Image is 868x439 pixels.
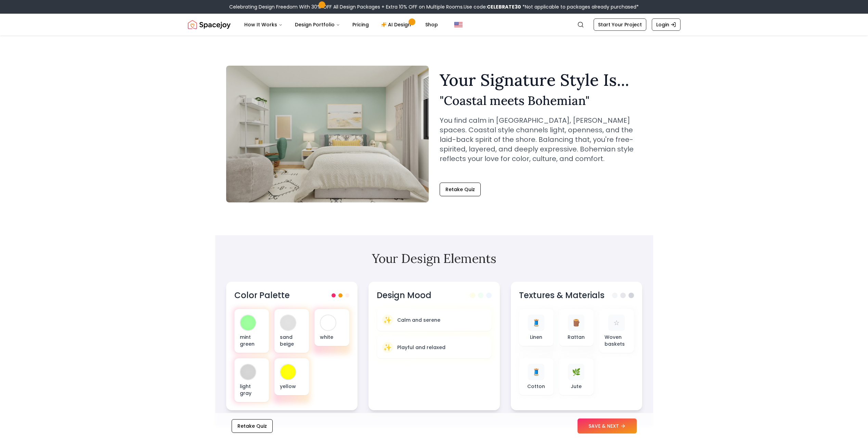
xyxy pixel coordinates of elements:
h1: Your Signature Style Is... [440,72,642,88]
p: Playful and relaxed [397,344,445,351]
span: ✨ [383,315,392,325]
p: white [320,334,344,341]
p: mint green [240,334,263,347]
span: ✨ [383,343,392,352]
p: Jute [571,383,582,390]
button: Retake Quiz [440,183,481,196]
img: United States [454,21,463,29]
h3: Color Palette [234,290,290,301]
p: Rattan [568,334,585,341]
nav: Global [188,14,681,36]
b: CELEBRATE30 [487,3,521,10]
div: Celebrating Design Freedom With 30% OFF All Design Packages + Extra 10% OFF on Multiple Rooms. [229,3,639,10]
p: light gray [240,383,263,397]
span: *Not applicable to packages already purchased* [521,3,639,10]
p: Linen [530,334,542,341]
h2: " Coastal meets Bohemian " [440,94,642,107]
a: Pricing [347,18,374,31]
button: Design Portfolio [289,18,346,31]
span: 🧵 [532,367,541,377]
a: Start Your Project [594,18,646,31]
a: AI Design [376,18,418,31]
h3: Textures & Materials [519,290,605,301]
span: ☆ [613,318,620,328]
h2: Your Design Elements [226,252,642,265]
span: 🧵 [532,318,541,328]
span: 🪵 [572,318,581,328]
span: Use code: [464,3,521,10]
h3: Design Mood [377,290,431,301]
button: Retake Quiz [232,419,273,433]
p: Cotton [527,383,545,390]
a: Login [652,18,681,31]
button: SAVE & NEXT [578,418,637,434]
span: 🌿 [572,367,581,377]
p: sand beige [280,334,303,347]
nav: Main [239,18,443,31]
p: Woven baskets [605,334,628,347]
a: Shop [420,18,443,31]
p: yellow [280,383,303,390]
a: Spacejoy [188,18,231,31]
p: Calm and serene [397,317,440,323]
p: You find calm in [GEOGRAPHIC_DATA], [PERSON_NAME] spaces. Coastal style channels light, openness,... [440,116,642,163]
img: Spacejoy Logo [188,18,231,31]
img: Coastal meets Bohemian Style Example [226,66,429,202]
button: How It Works [239,18,288,31]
